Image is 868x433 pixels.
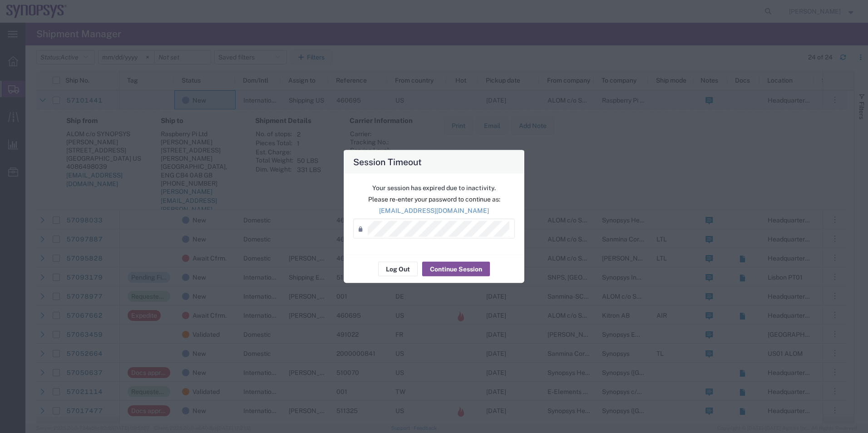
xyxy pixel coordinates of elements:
button: Log Out [378,262,418,276]
button: Continue Session [422,262,490,276]
p: [EMAIL_ADDRESS][DOMAIN_NAME] [353,206,515,216]
p: Your session has expired due to inactivity. [353,183,515,193]
h4: Session Timeout [353,155,422,168]
p: Please re-enter your password to continue as: [353,195,515,204]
